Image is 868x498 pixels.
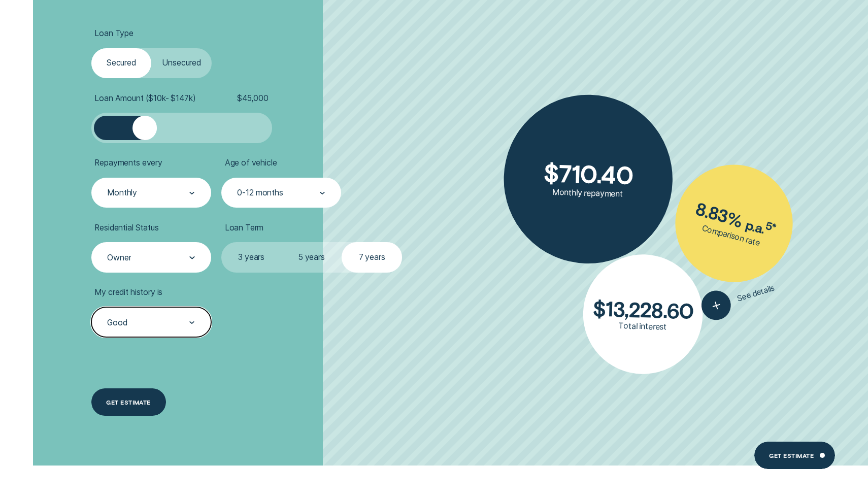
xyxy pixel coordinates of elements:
div: Good [107,318,127,328]
span: My credit history is [94,287,162,297]
label: Unsecured [151,48,212,78]
button: See details [698,274,779,324]
div: Get estimate [106,400,151,405]
div: 0-12 months [237,188,283,198]
div: Owner [107,253,131,263]
span: Age of vehicle [225,158,277,168]
span: Loan Type [94,28,133,39]
span: Repayments every [94,158,162,168]
label: Secured [91,48,152,78]
label: 3 years [221,242,282,272]
label: 5 years [282,242,342,272]
div: Monthly [107,188,137,198]
span: Residential Status [94,223,158,233]
span: See details [737,283,776,304]
span: $ 45,000 [237,93,269,104]
label: 7 years [342,242,402,272]
a: Get Estimate [754,442,835,469]
span: Loan Term [225,223,264,233]
a: Get estimate [91,388,166,415]
span: Loan Amount ( $10k - $147k ) [94,93,195,104]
